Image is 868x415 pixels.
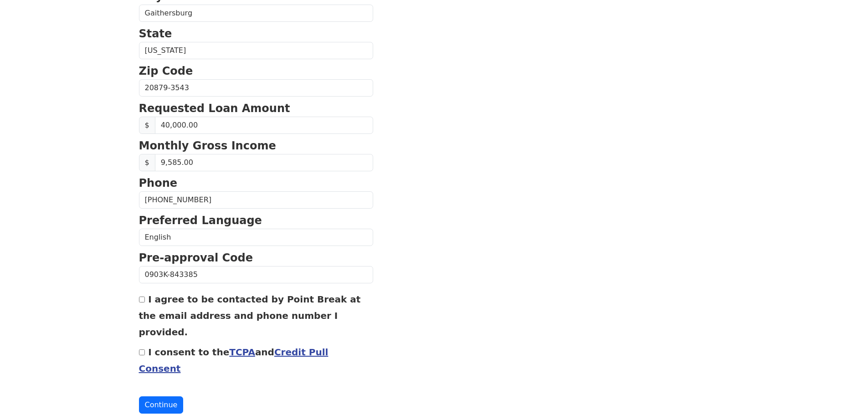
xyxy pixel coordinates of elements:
strong: Pre-approval Code [139,251,253,264]
strong: Zip Code [139,65,193,77]
p: Monthly Gross Income [139,138,373,154]
input: City [139,5,373,22]
a: TCPA [229,347,255,358]
input: Zip Code [139,79,373,97]
span: $ [139,154,155,171]
input: Pre-approval Code [139,266,373,283]
label: I consent to the and [139,347,329,374]
input: 0.00 [155,154,373,171]
label: I agree to be contacted by Point Break at the email address and phone number I provided. [139,294,361,338]
strong: Phone [139,177,178,190]
input: Phone [139,191,373,209]
strong: Preferred Language [139,214,262,227]
span: $ [139,117,155,134]
strong: State [139,27,172,40]
input: Requested Loan Amount [155,117,373,134]
strong: Requested Loan Amount [139,102,290,115]
button: Continue [139,396,184,414]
